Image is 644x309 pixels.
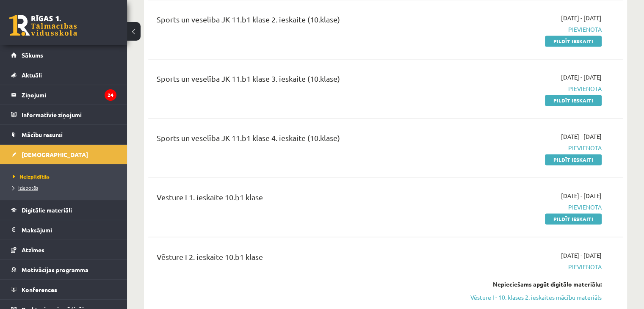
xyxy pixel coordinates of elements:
[462,292,602,301] a: Vēsture I - 10. klases 2. ieskaites mācību materiāls
[11,200,116,220] a: Digitālie materiāli
[545,36,602,47] a: Pildīt ieskaiti
[462,84,602,93] span: Pievienota
[11,220,116,240] a: Maksājumi
[11,260,116,279] a: Motivācijas programma
[11,280,116,299] a: Konferences
[11,65,116,85] a: Aktuāli
[462,203,602,212] span: Pievienota
[22,220,116,240] legend: Maksājumi
[13,184,38,191] span: Izlabotās
[462,25,602,34] span: Pievienota
[22,131,63,138] span: Mācību resursi
[561,132,602,141] span: [DATE] - [DATE]
[545,154,602,165] a: Pildīt ieskaiti
[11,145,116,164] a: [DEMOGRAPHIC_DATA]
[22,266,88,273] span: Motivācijas programma
[157,191,449,207] div: Vēsture I 1. ieskaite 10.b1 klase
[22,71,42,79] span: Aktuāli
[11,45,116,65] a: Sākums
[22,51,43,59] span: Sākums
[561,251,602,259] span: [DATE] - [DATE]
[11,105,116,124] a: Informatīvie ziņojumi
[561,73,602,82] span: [DATE] - [DATE]
[157,251,449,266] div: Vēsture I 2. ieskaite 10.b1 klase
[462,143,602,152] span: Pievienota
[22,105,116,124] legend: Informatīvie ziņojumi
[157,132,449,148] div: Sports un veselība JK 11.b1 klase 4. ieskaite (10.klase)
[11,85,116,105] a: Ziņojumi24
[545,213,602,224] a: Pildīt ieskaiti
[22,151,88,158] span: [DEMOGRAPHIC_DATA]
[22,246,44,254] span: Atzīmes
[561,191,602,200] span: [DATE] - [DATE]
[11,240,116,259] a: Atzīmes
[157,73,449,88] div: Sports un veselība JK 11.b1 klase 3. ieskaite (10.klase)
[13,184,119,191] a: Izlabotās
[105,89,116,101] i: 24
[22,206,72,214] span: Digitālie materiāli
[22,286,57,293] span: Konferences
[22,85,116,105] legend: Ziņojumi
[561,14,602,22] span: [DATE] - [DATE]
[462,279,602,288] div: Nepieciešams apgūt digitālo materiālu:
[157,14,449,29] div: Sports un veselība JK 11.b1 klase 2. ieskaite (10.klase)
[13,173,119,180] a: Neizpildītās
[545,95,602,106] a: Pildīt ieskaiti
[462,262,602,271] span: Pievienota
[11,125,116,144] a: Mācību resursi
[9,15,77,36] a: Rīgas 1. Tālmācības vidusskola
[13,173,50,180] span: Neizpildītās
